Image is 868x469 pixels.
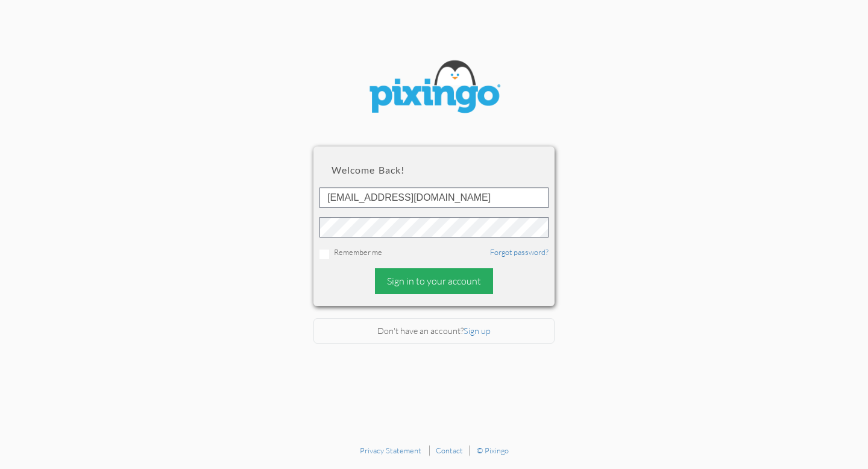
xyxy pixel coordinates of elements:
[490,247,549,257] a: Forgot password?
[375,268,493,294] div: Sign in to your account
[362,54,506,122] img: pixingo logo
[313,318,555,344] div: Don't have an account?
[332,165,536,175] h2: Welcome back!
[319,247,549,259] div: Remember me
[477,445,509,455] a: © Pixingo
[436,445,463,455] a: Contact
[319,187,549,208] input: ID or Email
[360,445,421,455] a: Privacy Statement
[464,326,491,336] a: Sign up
